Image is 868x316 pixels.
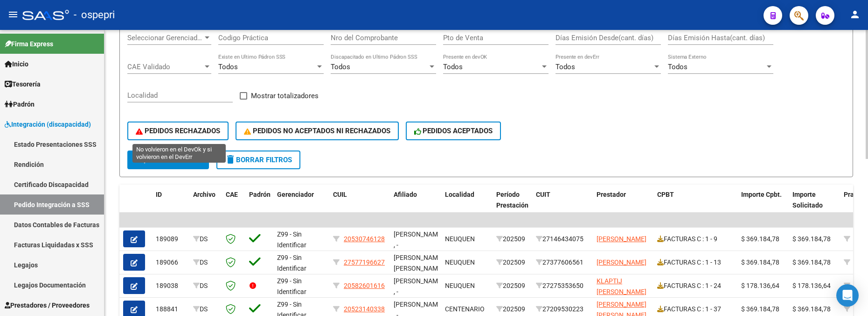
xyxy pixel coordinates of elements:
[849,9,861,20] mat-icon: person
[5,79,41,89] span: Tesorería
[597,277,646,295] span: KLAPTIJ [PERSON_NAME]
[127,63,203,71] span: CAE Validado
[136,154,147,165] mat-icon: search
[445,235,475,243] span: NEUQUEN
[156,280,186,291] div: 189038
[277,254,306,272] span: Z99 - Sin Identificar
[277,230,306,249] span: Z99 - Sin Identificar
[331,63,350,71] span: Todos
[273,185,329,226] datatable-header-cell: Gerenciador
[737,185,789,226] datatable-header-cell: Importe Cpbt.
[593,185,653,226] datatable-header-cell: Prestador
[390,185,441,226] datatable-header-cell: Afiliado
[657,257,734,268] div: FACTURAS C : 1 - 13
[156,191,162,198] span: ID
[536,257,589,268] div: 27377606561
[193,304,218,315] div: DS
[792,305,831,313] span: $ 369.184,78
[792,259,831,266] span: $ 369.184,78
[445,259,475,266] span: NEUQUEN
[597,235,646,243] span: [PERSON_NAME]
[668,63,687,71] span: Todos
[218,63,238,71] span: Todos
[445,191,474,198] span: Localidad
[496,191,528,209] span: Período Prestación
[5,39,53,49] span: Firma Express
[344,282,385,289] span: 20582601616
[394,254,444,283] span: [PERSON_NAME] [PERSON_NAME] , -
[597,191,626,198] span: Prestador
[136,127,220,135] span: PEDIDOS RECHAZADOS
[193,234,218,244] div: DS
[225,154,236,165] mat-icon: delete
[836,284,859,307] div: Open Intercom Messenger
[741,282,779,289] span: $ 178.136,64
[657,191,674,198] span: CPBT
[333,191,347,198] span: CUIL
[74,5,115,25] span: - ospepri
[127,151,209,169] button: Buscar Pedido
[496,280,528,291] div: 202509
[536,280,589,291] div: 27275353650
[414,127,493,135] span: PEDIDOS ACEPTADOS
[193,257,218,268] div: DS
[443,63,463,71] span: Todos
[657,304,734,315] div: FACTURAS C : 1 - 37
[441,185,493,226] datatable-header-cell: Localidad
[344,235,385,243] span: 20530746128
[245,185,273,226] datatable-header-cell: Padrón
[741,191,782,198] span: Importe Cpbt.
[532,185,593,226] datatable-header-cell: CUIT
[792,282,831,289] span: $ 178.136,64
[189,185,222,226] datatable-header-cell: Archivo
[536,234,589,244] div: 27146434075
[496,304,528,315] div: 202509
[5,99,35,109] span: Padrón
[536,304,589,315] div: 27209530223
[127,122,229,140] button: PEDIDOS RECHAZADOS
[741,305,779,313] span: $ 369.184,78
[216,151,300,169] button: Borrar Filtros
[7,9,19,20] mat-icon: menu
[277,277,306,295] span: Z99 - Sin Identificar
[344,305,385,313] span: 20523140338
[496,257,528,268] div: 202509
[653,185,737,226] datatable-header-cell: CPBT
[5,300,90,310] span: Prestadores / Proveedores
[156,234,186,244] div: 189089
[741,235,779,243] span: $ 369.184,78
[394,277,444,295] span: [PERSON_NAME] , -
[152,185,189,226] datatable-header-cell: ID
[792,235,831,243] span: $ 369.184,78
[5,119,91,129] span: Integración (discapacidad)
[394,191,417,198] span: Afiliado
[445,282,475,289] span: NEUQUEN
[249,191,271,198] span: Padrón
[406,122,501,140] button: PEDIDOS ACEPTADOS
[193,191,215,198] span: Archivo
[657,280,734,291] div: FACTURAS C : 1 - 24
[496,234,528,244] div: 202509
[225,156,292,164] span: Borrar Filtros
[156,304,186,315] div: 188841
[344,259,385,266] span: 27577196627
[244,127,390,135] span: PEDIDOS NO ACEPTADOS NI RECHAZADOS
[792,191,823,209] span: Importe Solicitado
[5,59,28,69] span: Inicio
[156,257,186,268] div: 189066
[127,34,203,42] span: Seleccionar Gerenciador
[741,259,779,266] span: $ 369.184,78
[556,63,575,71] span: Todos
[251,90,319,101] span: Mostrar totalizadores
[536,191,550,198] span: CUIT
[277,191,314,198] span: Gerenciador
[226,191,238,198] span: CAE
[193,280,218,291] div: DS
[597,259,646,266] span: [PERSON_NAME]
[657,234,734,244] div: FACTURAS C : 1 - 9
[236,122,399,140] button: PEDIDOS NO ACEPTADOS NI RECHAZADOS
[136,156,201,164] span: Buscar Pedido
[222,185,245,226] datatable-header-cell: CAE
[493,185,532,226] datatable-header-cell: Período Prestación
[445,305,485,313] span: CENTENARIO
